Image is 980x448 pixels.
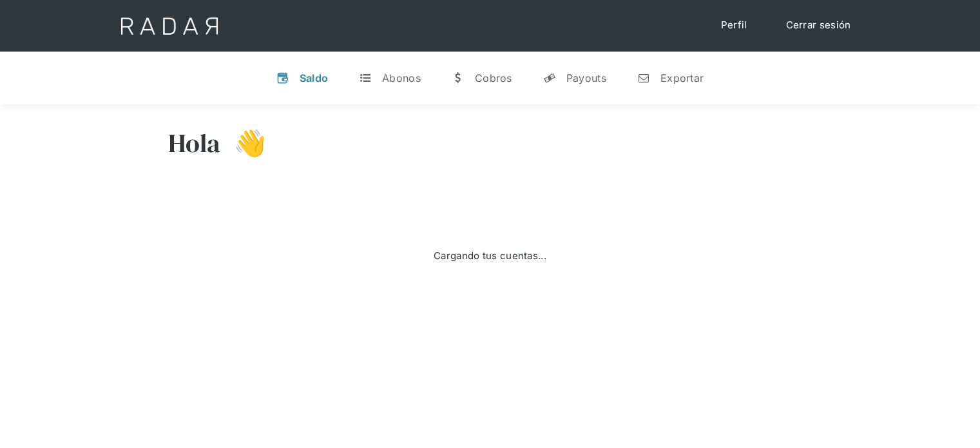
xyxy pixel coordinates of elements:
a: Perfil [708,13,760,38]
div: n [637,72,650,84]
a: Cerrar sesión [773,13,864,38]
div: v [276,72,289,84]
h3: 👋 [221,127,266,159]
div: w [452,72,465,84]
div: Saldo [300,72,329,84]
h3: Hola [168,127,221,159]
div: t [359,72,372,84]
div: Payouts [566,72,606,84]
div: Cargando tus cuentas... [434,249,546,264]
div: y [543,72,556,84]
div: Abonos [382,72,421,84]
div: Cobros [475,72,512,84]
div: Exportar [660,72,704,84]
